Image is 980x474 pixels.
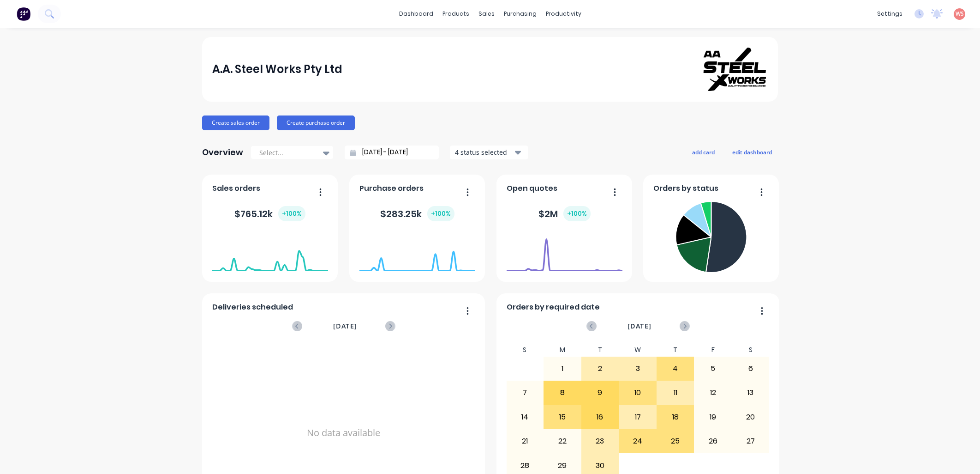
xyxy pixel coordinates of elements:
[538,206,591,221] div: $ 2M
[544,343,581,357] div: M
[619,381,656,404] div: 10
[619,430,656,453] div: 24
[732,381,769,404] div: 13
[582,406,619,429] div: 16
[956,10,964,18] span: WS
[657,357,694,380] div: 4
[455,147,513,157] div: 4 status selected
[694,381,731,404] div: 12
[506,343,544,357] div: S
[450,146,528,159] button: 4 status selected
[17,7,30,21] img: Factory
[438,7,474,21] div: products
[544,357,581,380] div: 1
[427,206,454,221] div: + 100 %
[234,206,305,221] div: $ 765.12k
[582,357,619,380] div: 2
[657,406,694,429] div: 18
[499,7,541,21] div: purchasing
[582,430,619,453] div: 23
[657,430,694,453] div: 25
[582,381,619,404] div: 9
[703,48,768,91] img: A.A. Steel Works Pty Ltd
[657,343,694,357] div: T
[507,183,557,194] span: Open quotes
[694,357,731,380] div: 5
[694,343,732,357] div: F
[278,206,305,221] div: + 100 %
[694,406,731,429] div: 19
[394,7,438,21] a: dashboard
[507,381,544,404] div: 7
[686,146,721,158] button: add card
[507,430,544,453] div: 21
[732,406,769,429] div: 20
[544,406,581,429] div: 15
[380,206,454,221] div: $ 283.25k
[619,343,657,357] div: W
[581,343,619,357] div: T
[212,183,260,194] span: Sales orders
[277,115,355,130] button: Create purchase order
[726,146,778,158] button: edit dashboard
[541,7,586,21] div: productivity
[544,430,581,453] div: 22
[619,406,656,429] div: 17
[202,115,269,130] button: Create sales order
[563,206,591,221] div: + 100 %
[694,430,731,453] div: 26
[212,60,342,79] div: A.A. Steel Works Pty Ltd
[474,7,499,21] div: sales
[657,381,694,404] div: 11
[732,343,770,357] div: S
[653,183,718,194] span: Orders by status
[333,321,357,331] span: [DATE]
[732,430,769,453] div: 27
[619,357,656,380] div: 3
[732,357,769,380] div: 6
[544,381,581,404] div: 8
[872,7,907,21] div: settings
[359,183,424,194] span: Purchase orders
[202,143,243,162] div: Overview
[507,406,544,429] div: 14
[627,321,651,331] span: [DATE]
